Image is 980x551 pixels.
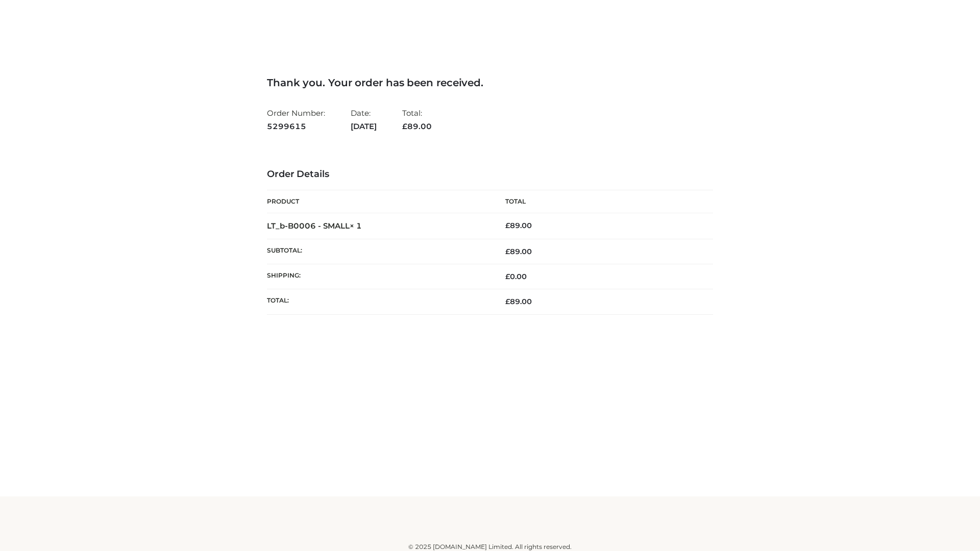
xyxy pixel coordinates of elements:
[351,104,377,135] li: Date:
[267,289,490,314] th: Total:
[267,221,362,231] strong: LT_b-B0006 - SMALL
[490,190,713,213] th: Total
[267,190,490,213] th: Product
[267,77,713,89] h3: Thank you. Your order has been received.
[267,120,325,133] strong: 5299615
[267,264,490,289] th: Shipping:
[505,272,510,281] span: £
[402,121,407,131] span: £
[402,104,432,135] li: Total:
[505,247,532,256] span: 89.00
[350,221,362,231] strong: × 1
[505,297,510,306] span: £
[402,121,432,131] span: 89.00
[505,247,510,256] span: £
[351,120,377,133] strong: [DATE]
[505,221,510,230] span: £
[267,239,490,264] th: Subtotal:
[505,272,527,281] bdi: 0.00
[505,297,532,306] span: 89.00
[505,221,532,230] bdi: 89.00
[267,104,325,135] li: Order Number:
[267,169,713,180] h3: Order Details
